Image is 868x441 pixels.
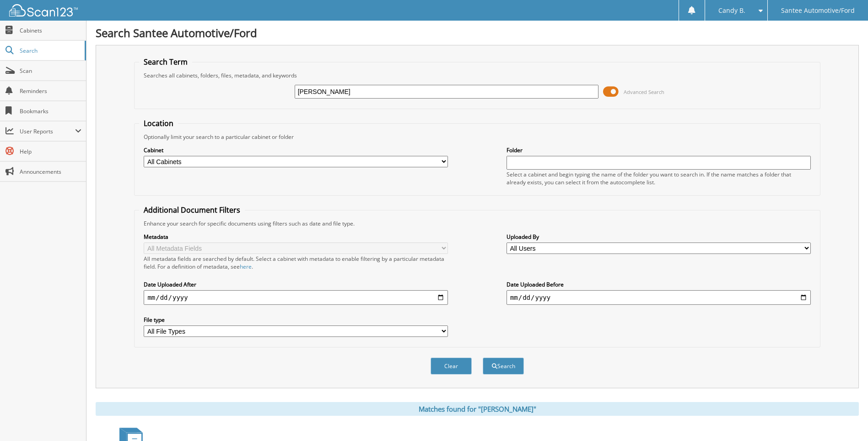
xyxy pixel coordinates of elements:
[507,281,811,288] label: Date Uploaded Before
[144,281,448,288] label: Date Uploaded After
[144,233,448,241] label: Metadata
[507,290,811,305] input: end
[20,47,80,55] span: Search
[507,171,811,186] div: Select a cabinet and begin typing the name of the folder you want to search in. If the name match...
[144,146,448,154] label: Cabinet
[9,4,78,17] img: scan123-logo-white.svg
[139,57,192,67] legend: Search Term
[20,27,81,34] span: Cabinets
[144,290,448,305] input: start
[718,8,745,13] span: Candy B.
[624,88,664,95] span: Advanced Search
[20,87,81,95] span: Reminders
[96,25,859,40] h1: Search Santee Automotive/Ford
[139,72,815,79] div: Searches all cabinets, folders, files, metadata, and keywords
[20,168,81,176] span: Announcements
[20,127,75,135] span: User Reports
[144,316,448,324] label: File type
[20,67,81,75] span: Scan
[144,255,448,270] div: All metadata fields are searched by default. Select a cabinet with metadata to enable filtering b...
[20,107,81,115] span: Bookmarks
[139,205,245,215] legend: Additional Document Filters
[240,263,252,270] a: here
[139,220,815,227] div: Enhance your search for specific documents using filters such as date and file type.
[507,146,811,154] label: Folder
[507,233,811,241] label: Uploaded By
[96,402,859,416] div: Matches found for "[PERSON_NAME]"
[431,358,472,375] button: Clear
[139,118,178,128] legend: Location
[139,133,815,141] div: Optionally limit your search to a particular cabinet or folder
[483,358,524,375] button: Search
[781,8,855,13] span: Santee Automotive/Ford
[20,148,81,155] span: Help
